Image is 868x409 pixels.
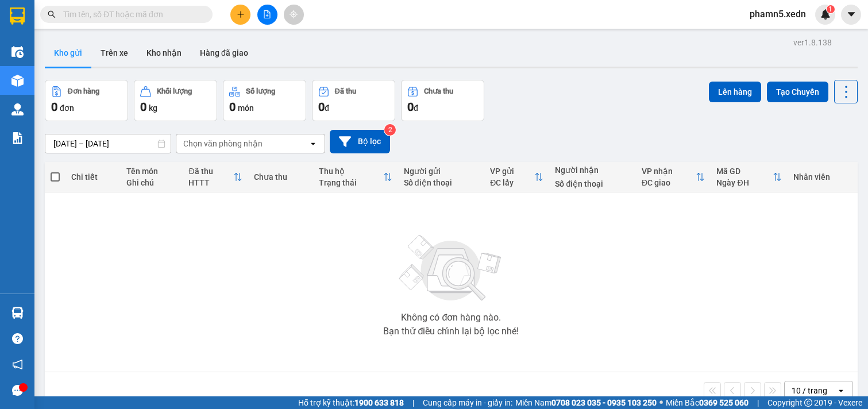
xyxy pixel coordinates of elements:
[45,80,128,121] button: Đơn hàng0đơn
[330,130,390,153] button: Bộ lọc
[246,87,275,95] div: Số lượng
[126,178,178,187] div: Ghi chú
[312,80,395,121] button: Đã thu0đ
[48,10,56,18] span: search
[636,162,711,192] th: Toggle SortBy
[263,10,271,18] span: file-add
[254,172,307,182] div: Chưa thu
[401,80,484,121] button: Chưa thu0đ
[490,178,534,187] div: ĐC lấy
[319,178,383,187] div: Trạng thái
[423,396,512,409] span: Cung cấp máy in - giấy in:
[63,8,199,21] input: Tìm tên, số ĐT hoặc mã đơn
[404,178,479,187] div: Số điện thoại
[149,103,157,113] span: kg
[642,167,696,176] div: VP nhận
[767,82,828,102] button: Tạo Chuyến
[793,36,832,49] div: ver 1.8.138
[484,162,549,192] th: Toggle SortBy
[238,103,254,113] span: món
[828,5,832,13] span: 1
[827,5,835,13] sup: 1
[12,359,23,370] span: notification
[68,87,99,95] div: Đơn hàng
[490,167,534,176] div: VP gửi
[91,39,137,67] button: Trên xe
[284,5,304,25] button: aim
[740,7,815,21] span: phamn5.xedn
[11,307,24,319] img: warehouse-icon
[157,87,192,95] div: Khối lượng
[257,5,277,25] button: file-add
[191,39,257,67] button: Hàng đã giao
[223,80,306,121] button: Số lượng0món
[551,398,657,407] strong: 0708 023 035 - 0935 103 250
[45,39,91,67] button: Kho gửi
[308,139,318,148] svg: open
[319,167,383,176] div: Thu hộ
[60,103,74,113] span: đơn
[412,396,414,409] span: |
[10,7,25,25] img: logo-vxr
[126,167,178,176] div: Tên món
[188,167,233,176] div: Đã thu
[716,178,773,187] div: Ngày ĐH
[11,46,24,58] img: warehouse-icon
[137,39,191,67] button: Kho nhận
[384,124,396,136] sup: 2
[11,103,24,115] img: warehouse-icon
[841,5,861,25] button: caret-down
[45,134,171,153] input: Select a date range.
[237,10,245,18] span: plus
[401,313,501,322] div: Không có đơn hàng nào.
[793,172,852,182] div: Nhân viên
[659,400,663,405] span: ⚪️
[230,5,250,25] button: plus
[12,333,23,344] span: question-circle
[709,82,761,102] button: Lên hàng
[666,396,749,409] span: Miền Bắc
[555,179,630,188] div: Số điện thoại
[716,167,773,176] div: Mã GD
[11,75,24,87] img: warehouse-icon
[792,385,827,396] div: 10 / trang
[140,100,146,114] span: 0
[383,327,519,336] div: Bạn thử điều chỉnh lại bộ lọc nhé!
[407,100,414,114] span: 0
[846,9,857,20] span: caret-down
[404,167,479,176] div: Người gửi
[836,386,846,395] svg: open
[325,103,329,113] span: đ
[290,10,298,18] span: aim
[71,172,115,182] div: Chi tiết
[11,132,24,144] img: solution-icon
[515,396,657,409] span: Miền Nam
[51,100,57,114] span: 0
[183,162,248,192] th: Toggle SortBy
[318,100,325,114] span: 0
[699,398,749,407] strong: 0369 525 060
[298,396,404,409] span: Hỗ trợ kỹ thuật:
[642,178,696,187] div: ĐC giao
[414,103,418,113] span: đ
[229,100,236,114] span: 0
[394,228,508,308] img: svg+xml;base64,PHN2ZyBjbGFzcz0ibGlzdC1wbHVnX19zdmciIHhtbG5zPSJodHRwOi8vd3d3LnczLm9yZy8yMDAwL3N2Zy...
[804,399,812,407] span: copyright
[12,385,23,396] span: message
[134,80,217,121] button: Khối lượng0kg
[335,87,356,95] div: Đã thu
[354,398,404,407] strong: 1900 633 818
[313,162,398,192] th: Toggle SortBy
[183,138,263,149] div: Chọn văn phòng nhận
[820,9,831,20] img: icon-new-feature
[188,178,233,187] div: HTTT
[711,162,788,192] th: Toggle SortBy
[555,165,630,175] div: Người nhận
[757,396,759,409] span: |
[424,87,453,95] div: Chưa thu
